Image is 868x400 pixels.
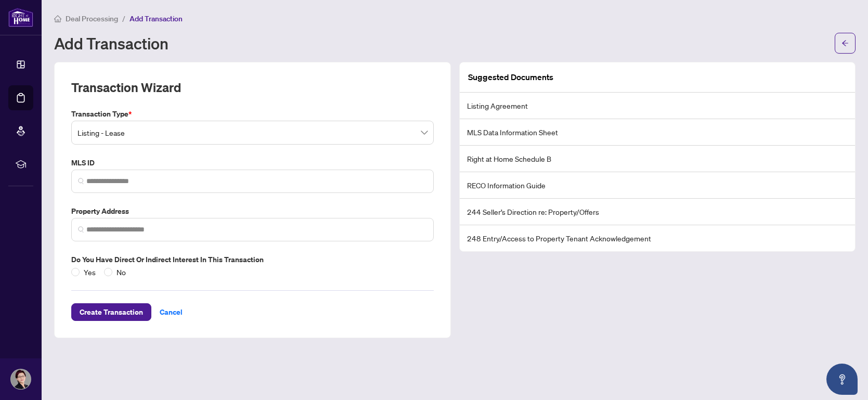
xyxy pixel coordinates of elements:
img: search_icon [78,226,84,233]
label: Do you have direct or indirect interest in this transaction [71,254,434,265]
button: Cancel [151,303,191,321]
span: Add Transaction [129,14,183,23]
li: MLS Data Information Sheet [460,119,856,146]
span: Deal Processing [66,14,118,23]
span: No [112,266,130,278]
img: search_icon [78,178,84,184]
li: / [122,12,125,24]
label: Property Address [71,205,434,217]
h2: Transaction Wizard [71,79,181,96]
span: Yes [80,266,100,278]
li: 248 Entry/Access to Property Tenant Acknowledgement [460,225,856,251]
label: MLS ID [71,157,434,169]
button: Create Transaction [71,303,151,321]
li: 244 Seller’s Direction re: Property/Offers [460,199,856,225]
img: logo [8,8,33,27]
h1: Add Transaction [54,35,169,51]
li: Listing Agreement [460,93,856,119]
span: Listing - Lease [77,123,427,143]
span: home [54,15,61,22]
span: Create Transaction [80,304,143,320]
span: Cancel [160,304,183,320]
li: Right at Home Schedule B [460,146,856,172]
article: Suggested Documents [468,71,553,84]
img: Profile Icon [11,369,31,389]
span: arrow-left [841,40,849,47]
button: Open asap [826,364,858,395]
label: Transaction Type [71,108,434,120]
li: RECO Information Guide [460,172,856,199]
